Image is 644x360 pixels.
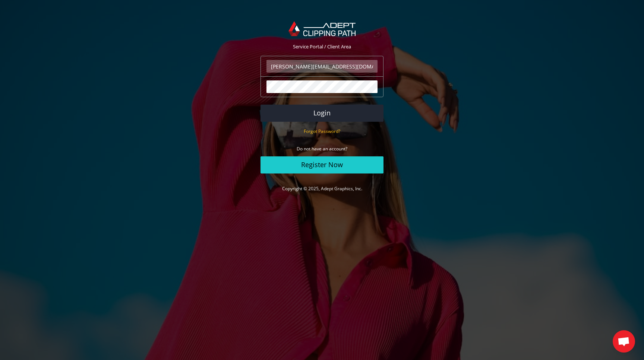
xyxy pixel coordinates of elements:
small: Forgot Password? [304,128,340,134]
a: Register Now [261,156,383,173]
small: Do not have an account? [297,146,347,152]
a: Copyright © 2025, Adept Graphics, Inc. [282,185,362,192]
input: Email Address [266,60,378,73]
button: Login [261,105,383,122]
a: Forgot Password? [304,128,340,134]
img: Adept Graphics [288,21,355,36]
a: Open chat [613,330,635,353]
span: Service Portal / Client Area [293,43,351,50]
